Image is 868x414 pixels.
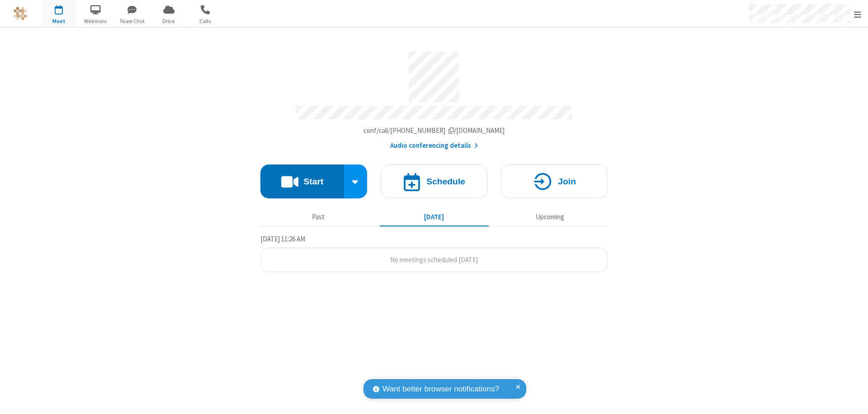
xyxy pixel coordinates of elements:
[260,234,608,273] section: Today's Meetings
[152,17,186,25] span: Drive
[382,383,499,395] span: Want better browser notifications?
[501,165,608,198] button: Join
[344,165,368,198] div: Start conference options
[115,17,149,25] span: Team Chat
[390,141,478,151] button: Audio conferencing details
[264,208,373,226] button: Past
[14,7,27,20] img: QA Selenium DO NOT DELETE OR CHANGE
[495,208,604,226] button: Upcoming
[79,17,113,25] span: Webinars
[558,177,576,186] h4: Join
[426,177,465,186] h4: Schedule
[303,177,323,186] h4: Start
[260,45,608,151] section: Account details
[363,126,505,136] button: Copy my meeting room linkCopy my meeting room link
[390,255,478,264] span: No meetings scheduled [DATE]
[260,235,305,243] span: [DATE] 11:26 AM
[260,165,344,198] button: Start
[380,208,489,226] button: [DATE]
[42,17,76,25] span: Meet
[189,17,222,25] span: Calls
[363,126,505,135] span: Copy my meeting room link
[381,165,487,198] button: Schedule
